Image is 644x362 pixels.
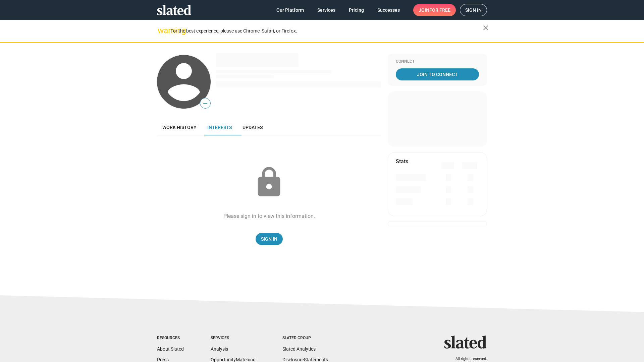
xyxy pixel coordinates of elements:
[396,68,479,80] a: Join To Connect
[282,346,316,352] a: Slated Analytics
[276,4,304,16] span: Our Platform
[465,4,482,16] span: Sign in
[162,125,197,130] span: Work history
[482,24,490,32] mat-icon: close
[207,125,232,130] span: Interests
[377,4,400,16] span: Successes
[157,119,202,135] a: Work history
[252,166,286,199] mat-icon: lock
[429,4,450,16] span: for free
[158,26,166,35] mat-icon: warning
[243,125,263,130] span: Updates
[343,4,369,16] a: Pricing
[372,4,405,16] a: Successes
[396,158,408,165] mat-card-title: Stats
[396,59,479,64] div: Connect
[157,336,184,341] div: Resources
[223,213,315,220] div: Please sign in to view this information.
[312,4,341,16] a: Services
[170,26,483,36] div: For the best experience, please use Chrome, Safari, or Firefox.
[282,336,328,341] div: Slated Group
[237,119,268,135] a: Updates
[211,336,256,341] div: Services
[200,99,210,108] span: —
[261,233,277,245] span: Sign In
[271,4,309,16] a: Our Platform
[397,68,478,80] span: Join To Connect
[349,4,364,16] span: Pricing
[211,346,228,352] a: Analysis
[202,119,237,135] a: Interests
[256,233,283,245] a: Sign In
[157,346,184,352] a: About Slated
[317,4,335,16] span: Services
[413,4,456,16] a: Joinfor free
[460,4,487,16] a: Sign in
[419,4,450,16] span: Join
